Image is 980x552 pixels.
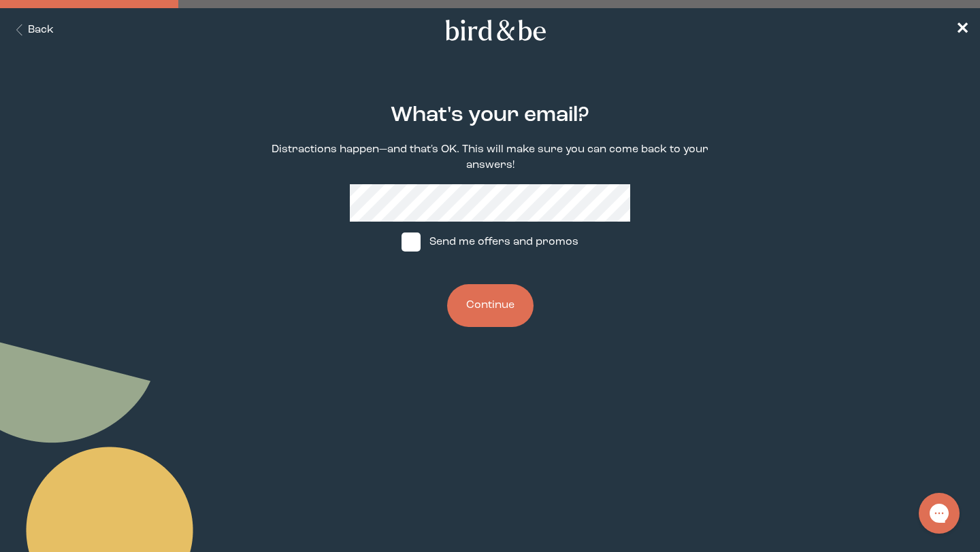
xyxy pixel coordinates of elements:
[256,142,724,173] p: Distractions happen—and that's OK. This will make sure you can come back to your answers!
[11,22,54,38] button: Back Button
[391,100,589,131] h2: What's your email?
[912,488,966,538] iframe: Gorgias live chat messenger
[955,18,969,42] a: ✕
[955,22,969,38] span: ✕
[389,222,591,262] label: Send me offers and promos
[447,284,534,327] button: Continue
